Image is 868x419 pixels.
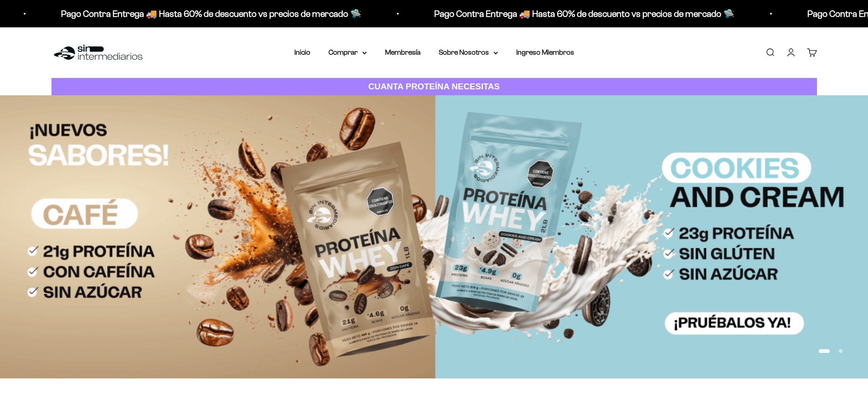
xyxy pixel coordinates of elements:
[368,82,500,91] strong: CUANTA PROTEÍNA NECESITAS
[433,6,734,21] p: Pago Contra Entrega 🚚 Hasta 60% de descuento vs precios de mercado 🛸
[329,47,367,58] summary: Comprar
[51,78,817,96] a: CUANTA PROTEÍNA NECESITAS
[60,6,360,21] p: Pago Contra Entrega 🚚 Hasta 60% de descuento vs precios de mercado 🛸
[439,47,498,58] summary: Sobre Nosotros
[516,48,574,56] a: Ingreso Miembros
[385,48,421,56] a: Membresía
[294,48,310,56] a: Inicio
